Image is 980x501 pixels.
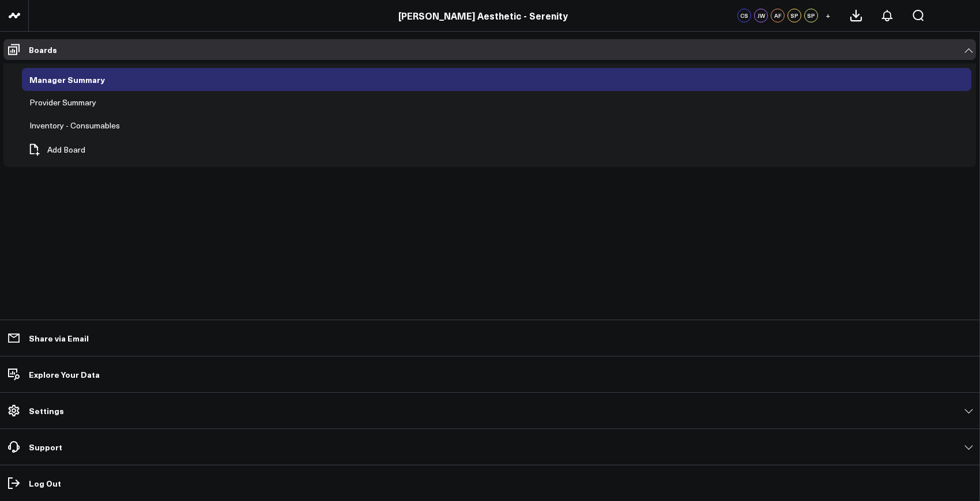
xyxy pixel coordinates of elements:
span: Add Board [47,145,85,154]
div: CS [737,9,751,22]
span: + [826,12,831,20]
p: Boards [29,45,57,54]
p: Log Out [29,479,61,488]
a: [PERSON_NAME] Aesthetic - Serenity [398,9,568,22]
div: Manager Summary [27,73,108,86]
p: Explore Your Data [29,370,100,379]
div: AF [771,9,785,22]
a: Inventory - ConsumablesOpen board menu [22,114,145,137]
a: Log Out [3,473,976,494]
button: Add Board [22,137,91,162]
a: Provider SummaryOpen board menu [22,91,121,114]
div: SP [787,9,801,22]
a: Manager SummaryOpen board menu [22,68,130,91]
p: Share via Email [29,333,89,343]
p: Support [29,442,62,451]
button: + [821,9,835,22]
div: SP [804,9,818,22]
div: Inventory - Consumables [27,119,123,132]
div: JW [754,9,768,22]
div: Provider Summary [27,96,99,109]
p: Settings [29,406,64,415]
